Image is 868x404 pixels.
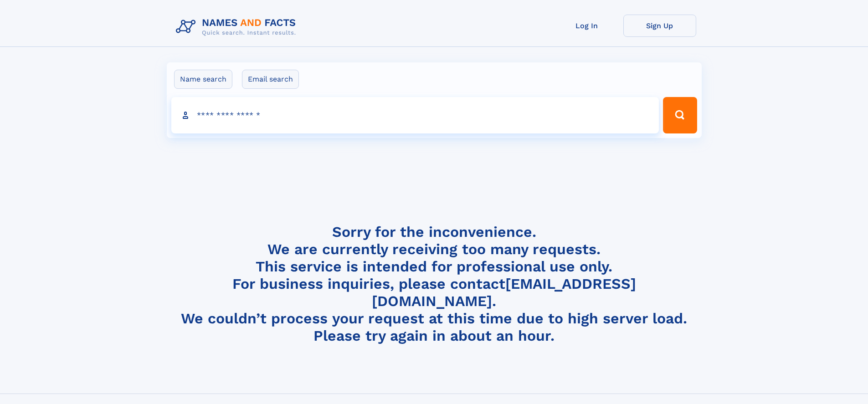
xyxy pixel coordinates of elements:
[172,15,303,39] img: Logo Names and Facts
[663,97,697,133] button: Search Button
[171,97,659,133] input: search input
[172,223,696,345] h4: Sorry for the inconvenience. We are currently receiving too many requests. This service is intend...
[550,15,623,37] a: Log In
[372,275,636,310] a: [EMAIL_ADDRESS][DOMAIN_NAME]
[242,70,299,89] label: Email search
[623,15,696,37] a: Sign Up
[174,70,232,89] label: Name search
